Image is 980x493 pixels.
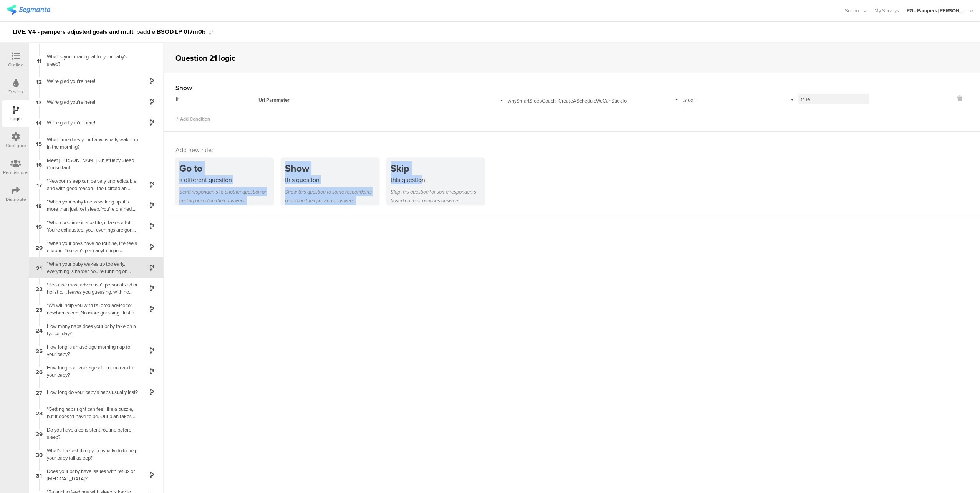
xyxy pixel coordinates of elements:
[42,281,138,296] div: "Because most advice isn’t personalized or holistic. It leaves you guessing, with no clear way to...
[907,7,968,14] div: PG - Pampers [PERSON_NAME]
[42,98,138,106] div: We're glad you're here!
[42,157,138,171] div: Meet [PERSON_NAME] ChiefBaby Sleep Consultant
[36,471,42,479] span: 31
[391,175,485,184] div: this question
[36,243,43,251] span: 20
[42,177,138,192] div: "Newborn sleep can be very unpredictable, and with good reason - their circadian rhythm isn't ful...
[36,77,42,85] span: 12
[175,94,257,104] div: If
[36,346,43,355] span: 25
[175,83,192,93] span: Show
[36,429,43,438] span: 29
[285,161,379,175] div: Show
[36,139,42,147] span: 15
[285,187,379,205] div: Show this question to some respondents based on their previous answers.
[175,146,969,154] div: Add new rule:
[42,78,138,85] div: We're glad you're here!
[36,367,43,376] span: 26
[36,305,43,313] span: 23
[179,187,273,205] div: Send respondents to another question or ending based on their answers.
[36,201,42,210] span: 18
[42,405,138,420] div: "Getting naps right can feel like a puzzle, but it doesn't have to be. Our plan takes the guesswo...
[36,98,42,106] span: 13
[683,96,695,104] span: is not
[36,263,42,272] span: 21
[845,7,862,14] span: Support
[36,388,42,396] span: 27
[42,260,138,275] div: “When your baby wakes up too early, everything is harder. You’re running on fumes,your patience i...
[36,284,43,293] span: 22
[42,302,138,316] div: "We will help you with tailored advice for newborn sleep. No more guessing. Just a clear way to s...
[10,115,22,122] div: Logic
[7,5,50,15] img: segmanta logo
[42,389,138,396] div: How long do your baby’s naps usually last?
[36,160,42,168] span: 16
[42,119,138,126] div: We're glad you're here!
[258,97,290,104] span: Url Parameter
[42,447,138,462] div: What’s the last thing you usually do to help your baby fall asleep?
[37,56,41,65] span: 11
[3,169,28,176] div: Permissions
[285,175,379,184] div: this question
[42,136,138,151] div: What time does your baby usually wake up in the morning?​
[508,94,675,104] input: Select or type...
[36,409,43,417] span: 28
[36,326,43,334] span: 24
[42,343,138,358] div: How long is an average morning nap for your baby?
[42,323,138,337] div: How many naps does your baby take on a typical day?
[179,161,273,175] div: Go to
[6,196,26,203] div: Distribute
[8,61,23,68] div: Outline
[391,187,485,205] div: Skip this question for some respondents based on their previous answers.
[13,26,205,38] div: LIVE. V4 - pampers adjusted goals and multi paddle BSOD LP 0f7m0b
[175,52,235,64] div: Question 21 logic
[391,161,485,175] div: Skip
[42,426,138,441] div: Do you have a consistent routine before sleep?
[36,118,42,127] span: 14
[42,364,138,379] div: How long is an average afternoon nap for your baby?
[36,450,43,458] span: 30
[36,180,42,189] span: 17
[8,88,23,95] div: Design
[42,219,138,233] div: “When bedtime is a battle, it takes a toll. You’re exhausted, your evenings are gone, and the str...
[36,35,42,44] span: 10
[175,116,210,122] span: Add Condition
[42,240,138,254] div: “When your days have no routine, life feels chaotic. You can't plan anything in advance,even simp...
[179,175,273,184] div: a different question
[42,198,138,213] div: “When your baby keeps waking up, it’s more than just lost sleep. You’re drained, your patience is...
[42,468,138,482] div: Does your baby have issues with reflux or [MEDICAL_DATA]?
[36,222,42,230] span: 19
[6,142,26,149] div: Configure
[798,94,869,104] input: Value
[42,53,138,68] div: What is your main goal for your baby's sleep?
